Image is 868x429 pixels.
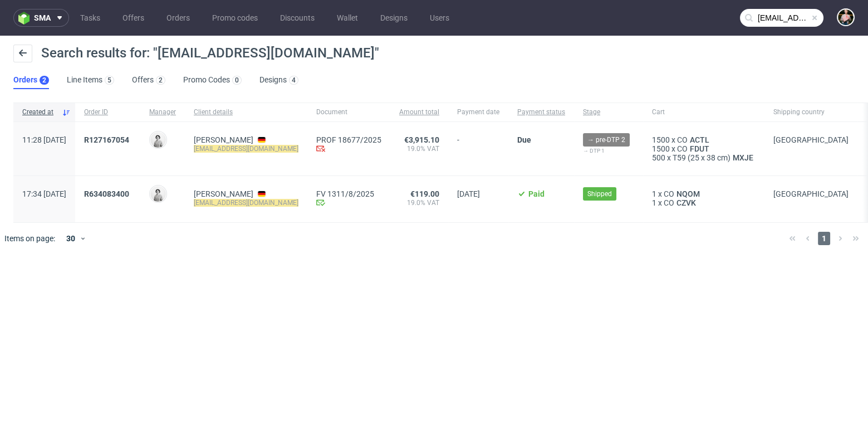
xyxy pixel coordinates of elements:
span: Items on page: [4,233,55,244]
span: Amount total [399,108,439,117]
div: → DTP 1 [583,147,634,155]
mark: [EMAIL_ADDRESS][DOMAIN_NAME] [194,145,298,153]
span: 500 [652,153,665,162]
img: logo [18,12,34,25]
span: sma [34,14,51,22]
span: Due [517,135,531,144]
img: Marta Tomaszewska [838,9,854,25]
span: 1500 [652,144,670,153]
span: 17:34 [DATE] [22,189,66,198]
a: Line Items5 [67,71,114,89]
div: 2 [159,76,163,84]
span: CO [664,189,674,198]
span: 1 [652,189,656,198]
div: x [652,153,756,162]
a: [PERSON_NAME] [194,135,253,144]
a: FV 1311/8/2025 [316,189,381,198]
a: R634083400 [84,189,131,198]
span: Client details [194,108,298,117]
span: 19.0% VAT [399,144,439,153]
span: Shipping country [773,108,849,117]
div: 4 [292,76,296,84]
a: MXJE [730,153,756,162]
span: Payment date [457,108,499,117]
span: [GEOGRAPHIC_DATA] [773,189,849,198]
div: x [652,198,756,207]
span: 1500 [652,135,670,144]
span: Shipped [587,189,612,199]
a: Offers2 [132,71,165,89]
a: Promo codes [205,9,264,27]
span: R634083400 [84,189,129,198]
div: 0 [235,76,239,84]
a: Wallet [330,9,365,27]
span: CO [677,144,688,153]
span: [DATE] [457,189,480,198]
span: → pre-DTP 2 [587,135,625,145]
div: x [652,135,756,144]
a: Tasks [73,9,107,27]
span: Paid [528,189,545,198]
span: Created at [22,108,57,117]
a: Orders [160,9,197,27]
a: CZVK [674,198,698,207]
span: Search results for: "[EMAIL_ADDRESS][DOMAIN_NAME]" [41,45,379,61]
span: 1 [818,232,830,245]
span: R127167054 [84,135,129,144]
span: €119.00 [410,189,439,198]
div: 2 [42,76,46,84]
div: x [652,144,756,153]
a: FDUT [688,144,712,153]
a: Discounts [273,9,321,27]
span: Manager [149,108,176,117]
div: 5 [107,76,111,84]
a: [PERSON_NAME] [194,189,253,198]
button: sma [13,9,69,27]
a: Users [423,9,456,27]
a: ACTL [688,135,712,144]
span: Cart [652,108,756,117]
a: R127167054 [84,135,131,144]
div: x [652,189,756,198]
span: 19.0% VAT [399,198,439,207]
a: Promo Codes0 [183,71,242,89]
a: Designs4 [259,71,298,89]
img: Dudek Mariola [150,186,166,202]
span: T59 (25 x 38 cm) [673,153,730,162]
span: - [457,135,499,162]
span: [GEOGRAPHIC_DATA] [773,135,849,144]
span: 11:28 [DATE] [22,135,66,144]
a: NQOM [674,189,702,198]
a: Designs [374,9,414,27]
span: CO [677,135,688,144]
span: CO [664,198,674,207]
div: 30 [60,231,80,246]
span: €3,915.10 [404,135,439,144]
span: Order ID [84,108,131,117]
span: Document [316,108,381,117]
a: PROF 18677/2025 [316,135,381,144]
a: Orders2 [13,71,49,89]
span: Payment status [517,108,565,117]
img: Dudek Mariola [150,132,166,148]
a: Offers [116,9,151,27]
span: Stage [583,108,634,117]
span: 1 [652,198,656,207]
mark: [EMAIL_ADDRESS][DOMAIN_NAME] [194,199,298,207]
